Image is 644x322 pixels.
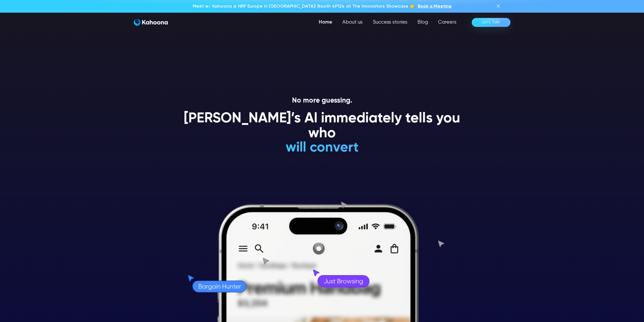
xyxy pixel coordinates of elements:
a: About us [337,17,368,27]
a: Success stories [368,17,412,27]
g: Just Browsing [324,279,363,285]
p: No more guessing. [178,97,466,105]
span: Book a Meeting [418,4,451,9]
div: Let’s Talk! [482,18,500,26]
a: home [134,19,168,26]
h1: [PERSON_NAME]’s AI immediately tells you who [178,111,466,141]
a: Book a Meeting [418,3,451,10]
a: Careers [433,17,462,27]
p: Meet w/ Kahoona @ NRF Europe in [GEOGRAPHIC_DATA]! Booth 4P124 at The Innovators Showcase 👉 [193,3,415,10]
h1: will convert [247,140,397,155]
a: Let’s Talk! [472,18,510,27]
img: Kahoona logo white [134,19,168,26]
a: Home [314,17,337,27]
a: Blog [412,17,433,27]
